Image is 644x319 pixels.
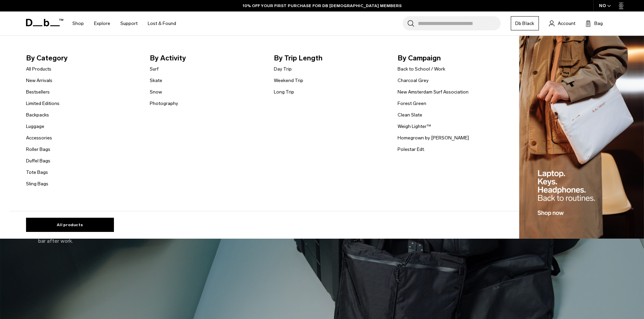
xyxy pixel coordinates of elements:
[511,16,539,30] a: Db Black
[150,88,162,96] a: Snow
[150,77,162,84] a: Skate
[243,3,402,9] a: 10% OFF YOUR FIRST PURCHASE FOR DB [DEMOGRAPHIC_DATA] MEMBERS
[150,53,263,63] span: By Activity
[398,65,445,73] a: Back to School / Work
[398,88,469,96] a: New Amsterdam Surf Association
[274,65,292,73] a: Day Trip
[26,100,59,107] a: Limited Editions
[274,53,387,63] span: By Trip Length
[26,53,139,63] span: By Category
[26,146,50,153] a: Roller Bags
[150,65,159,73] a: Surf
[120,11,138,35] a: Support
[558,20,575,27] span: Account
[72,11,84,35] a: Shop
[26,218,114,232] a: All products
[150,100,178,107] a: Photography
[398,77,429,84] a: Charcoal Grey
[398,146,425,153] a: Polestar Edt.
[398,111,422,118] a: Clean Slate
[148,11,176,35] a: Lost & Found
[26,65,51,73] a: All Products
[26,123,44,130] a: Luggage
[398,53,511,63] span: By Campaign
[594,20,603,27] span: Bag
[398,134,469,141] a: Homegrown by [PERSON_NAME]
[26,169,48,176] a: Tote Bags
[549,19,575,27] a: Account
[26,157,50,164] a: Duffel Bags
[398,123,431,130] a: Weigh Lighter™
[26,77,52,84] a: New Arrivals
[274,77,303,84] a: Weekend Trip
[398,100,426,107] a: Forest Green
[274,88,294,96] a: Long Trip
[26,111,49,118] a: Backpacks
[26,88,50,96] a: Bestsellers
[26,180,48,187] a: Sling Bags
[67,11,181,35] nav: Main Navigation
[26,134,52,141] a: Accessories
[94,11,110,35] a: Explore
[586,19,603,27] button: Bag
